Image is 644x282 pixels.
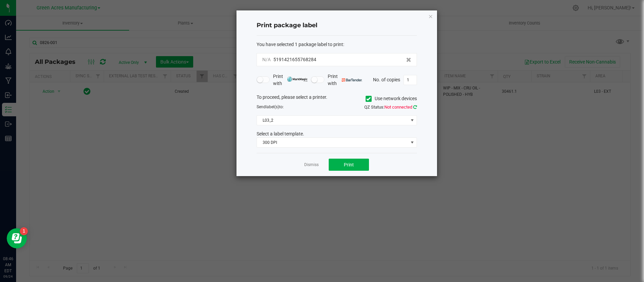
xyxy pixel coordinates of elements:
[287,77,308,82] img: mark_magic_cybra.png
[252,94,422,104] div: To proceed, please select a printer.
[257,105,284,109] span: Send to:
[364,105,417,110] span: QZ Status:
[273,73,308,87] span: Print with
[7,228,27,248] iframe: Resource center
[384,105,412,110] span: Not connected
[328,73,362,87] span: Print with
[304,162,319,168] a: Dismiss
[344,162,354,167] span: Print
[273,57,316,62] span: 5191421655768284
[257,41,417,48] div: :
[257,138,408,147] span: 300 DPI
[366,95,417,102] label: Use network devices
[257,116,408,125] span: L03_2
[329,159,369,171] button: Print
[262,57,271,62] span: N/A
[342,78,362,82] img: bartender.png
[257,21,417,30] h4: Print package label
[252,130,422,137] div: Select a label template.
[257,42,343,47] span: You have selected 1 package label to print
[266,105,279,109] span: label(s)
[373,77,400,82] span: No. of copies
[20,227,28,235] iframe: Resource center unread badge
